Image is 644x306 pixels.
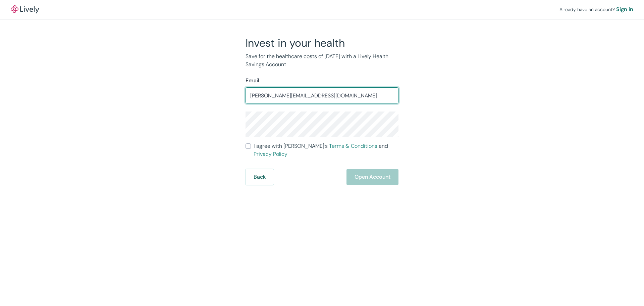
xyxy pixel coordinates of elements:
[246,52,398,69] p: Save for the healthcare costs of [DATE] with a Lively Health Savings Account
[559,5,633,13] div: Already have an account?
[11,5,39,13] a: LivelyLively
[246,36,398,50] h2: Invest in your health
[11,5,39,13] img: Lively
[254,150,287,158] a: Privacy Policy
[329,142,377,149] a: Terms & Conditions
[254,142,398,158] span: I agree with [PERSON_NAME]’s and
[246,169,274,185] button: Back
[246,77,259,85] label: Email
[616,5,633,13] a: Sign in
